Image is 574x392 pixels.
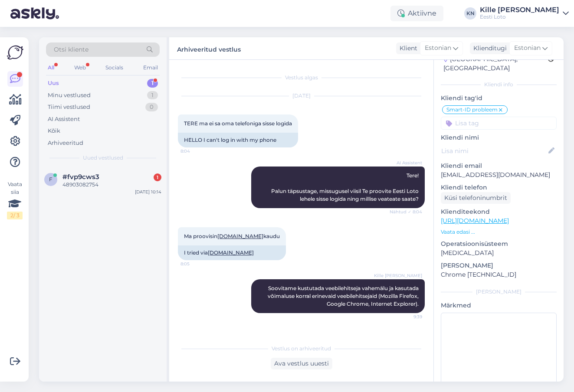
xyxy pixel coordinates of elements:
input: Lisa tag [441,117,557,130]
div: Uus [48,79,59,88]
p: Kliendi telefon [441,183,557,192]
div: Kliendi info [441,81,557,88]
div: Vaata siia [7,180,23,219]
div: 1 [147,79,158,88]
div: [GEOGRAPHIC_DATA], [GEOGRAPHIC_DATA] [443,55,548,73]
div: Kille [PERSON_NAME] [480,7,559,13]
p: Kliendi tag'id [441,94,557,103]
p: [EMAIL_ADDRESS][DOMAIN_NAME] [441,170,557,180]
p: Kliendi email [441,161,557,170]
div: 48903082754 [62,181,161,189]
span: AI Assistent [390,160,422,166]
p: [MEDICAL_DATA] [441,248,557,258]
div: Eesti Loto [480,13,559,20]
p: Operatsioonisüsteem [441,239,557,248]
p: Märkmed [441,301,557,310]
span: Estonian [514,43,541,53]
a: [DOMAIN_NAME] [208,249,254,256]
div: Email [141,62,160,73]
div: Tiimi vestlused [48,103,90,111]
span: Smart-ID probleem [446,107,498,112]
span: 9:39 [390,314,422,320]
div: Küsi telefoninumbrit [441,192,511,204]
p: Klienditeekond [441,207,557,216]
a: [URL][DOMAIN_NAME] [441,217,509,225]
p: Chrome [TECHNICAL_ID] [441,270,557,279]
p: [PERSON_NAME] [441,261,557,270]
div: Ava vestlus uuesti [271,358,332,369]
div: Aktiivne [390,6,443,21]
span: 8:04 [180,148,213,154]
span: Vestlus on arhiveeritud [272,345,331,353]
div: HELLO I can't log in with my phone [178,133,298,147]
span: Kille [PERSON_NAME] [374,272,422,279]
span: Estonian [425,43,451,53]
div: I tried via [178,245,286,260]
div: Vestlus algas [178,74,425,82]
div: Arhiveeritud [48,139,83,147]
div: Kõik [48,127,60,135]
div: 0 [145,103,158,111]
span: Uued vestlused [83,154,123,162]
div: Socials [104,62,125,73]
div: AI Assistent [48,115,80,124]
div: 2 / 3 [7,212,23,219]
label: Arhiveeritud vestlus [177,42,241,54]
div: All [46,62,56,73]
span: Soovitame kustutada veebilehitseja vahemälu ja kasutada võimaluse korral erinevaid veebilehitseja... [268,285,420,307]
p: Kliendi nimi [441,133,557,142]
a: Kille [PERSON_NAME]Eesti Loto [480,7,569,20]
div: 1 [154,173,161,181]
span: TERE ma ei sa oma telefoniga sisse logida [184,120,292,127]
div: Klient [396,44,417,53]
img: Askly Logo [7,44,23,61]
span: Otsi kliente [54,45,89,54]
div: Minu vestlused [48,91,91,100]
div: [PERSON_NAME] [441,288,557,296]
div: Klienditugi [470,44,507,53]
span: Nähtud ✓ 8:04 [390,209,422,215]
span: f [49,176,52,183]
span: 8:05 [180,261,213,267]
div: 1 [147,91,158,100]
div: [DATE] [178,92,425,100]
div: [DATE] 10:14 [135,189,161,195]
span: #fvp9cws3 [62,173,99,181]
a: [DOMAIN_NAME] [217,233,263,239]
input: Lisa nimi [441,146,547,156]
div: Web [72,62,88,73]
div: KN [464,7,476,20]
span: Ma proovisin kaudu [184,233,280,239]
p: Vaata edasi ... [441,228,557,236]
